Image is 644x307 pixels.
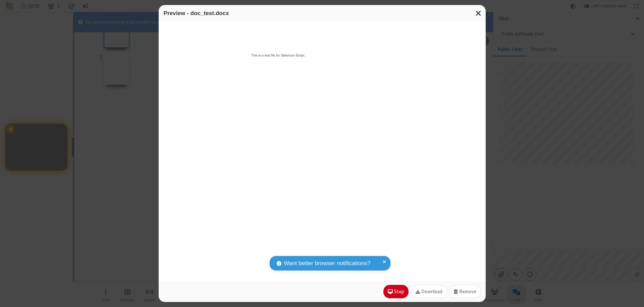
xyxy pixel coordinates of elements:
button: Close modal [472,5,486,21]
span: Want better browser notifications? [284,259,370,268]
button: Stop [383,285,409,298]
img: doc_test.docx [229,32,415,271]
h3: Preview - doc_test.docx [164,10,481,16]
button: Remove attachment [449,285,481,298]
button: doc_test.docx [169,32,476,271]
a: Download [411,285,447,298]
